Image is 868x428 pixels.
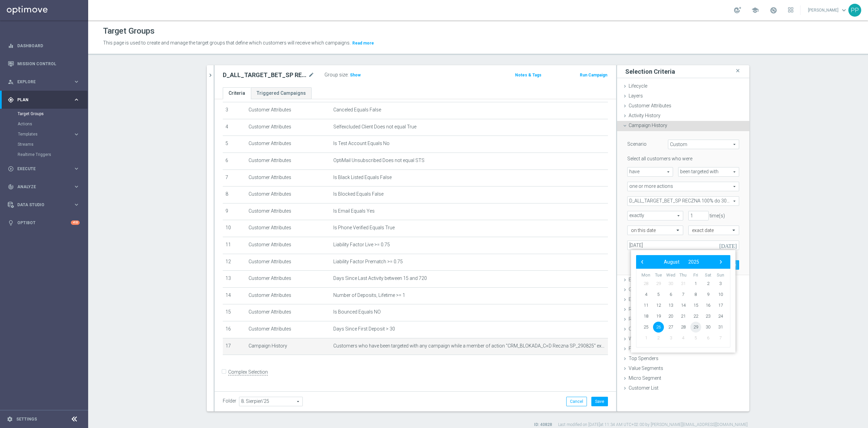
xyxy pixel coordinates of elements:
[703,322,713,333] span: 30
[17,214,71,232] a: Optibot
[665,300,676,311] span: 13
[640,289,651,300] span: 4
[629,103,671,108] span: Customer Attributes
[689,272,702,278] th: weekday
[251,87,312,99] a: Triggered Campaigns
[17,80,73,84] span: Explore
[246,338,331,355] td: Campaign History
[223,304,246,321] td: 15
[629,306,657,312] span: Risk of Churn
[17,203,73,207] span: Data Studio
[7,184,80,190] button: track_changes Analyze keyboard_arrow_right
[18,139,87,149] div: Streams
[16,417,37,421] a: Settings
[246,287,331,304] td: Customer Attributes
[223,87,251,99] a: Criteria
[223,136,246,153] td: 5
[714,272,727,278] th: weekday
[690,289,701,300] span: 8
[18,132,66,136] span: Templates
[514,71,542,79] button: Notes & Tags
[223,71,307,79] h2: D_ALL_TARGET_BET_SP RECZNA 100% do 300 PLN SMS_290825
[703,278,713,289] span: 2
[629,385,658,391] span: Customer List
[653,333,664,343] span: 2
[629,316,666,322] span: Reactivation Rate
[629,365,663,371] span: Value Segments
[333,141,390,146] span: Is Test Account Equals No
[653,300,664,311] span: 12
[324,72,348,78] label: Group size
[8,184,73,190] div: Analyze
[678,289,689,300] span: 7
[591,397,608,406] button: Save
[333,225,395,231] span: Is Phone Verified Equals True
[848,4,861,17] div: PP
[716,257,725,266] button: ›
[17,55,80,73] a: Mission Control
[629,346,655,351] span: Future Value
[631,250,735,353] bs-datepicker-container: calendar
[665,322,676,333] span: 27
[638,257,725,266] bs-datepicker-navigation-view: ​ ​ ​
[640,300,651,311] span: 11
[8,79,14,85] i: person_search
[246,271,331,288] td: Customer Attributes
[7,166,80,172] button: play_circle_outline Execute keyboard_arrow_right
[8,166,73,172] div: Execute
[223,321,246,338] td: 16
[223,237,246,254] td: 11
[703,300,713,311] span: 16
[223,338,246,355] td: 17
[688,226,739,235] ng-select: exact date
[690,278,701,289] span: 1
[715,300,726,311] span: 17
[103,40,351,46] span: This page is used to create and manage the target groups that define which customers will receive...
[653,278,664,289] span: 29
[690,333,701,343] span: 5
[640,311,651,322] span: 18
[223,170,246,186] td: 7
[246,321,331,338] td: Customer Attributes
[703,289,713,300] span: 9
[17,37,80,55] a: Dashboard
[690,311,701,322] span: 22
[652,272,665,278] th: weekday
[7,220,80,226] div: lightbulb Optibot +10
[678,300,689,311] span: 14
[246,237,331,254] td: Customer Attributes
[333,259,403,265] span: Liability Factor Prematch >= 0.75
[8,37,80,55] div: Dashboard
[333,124,416,130] span: Selfexcluded Client Does not equal True
[629,123,667,128] span: Campaign History
[18,121,71,127] a: Actions
[18,111,71,117] a: Target Groups
[627,141,647,147] lable: Scenario
[246,254,331,271] td: Customer Attributes
[638,257,647,266] button: ‹
[223,254,246,271] td: 12
[7,97,80,103] div: gps_fixed Plan keyboard_arrow_right
[840,6,848,14] span: keyboard_arrow_down
[715,289,726,300] span: 10
[659,257,684,266] button: August
[715,311,726,322] span: 24
[223,287,246,304] td: 14
[629,287,658,292] span: Game History
[8,43,14,49] i: equalizer
[629,83,647,89] span: Lifecycle
[246,170,331,186] td: Customer Attributes
[246,203,331,220] td: Customer Attributes
[629,375,661,381] span: Micro Segment
[333,326,395,332] span: Days Since First Deposit > 30
[677,272,690,278] th: weekday
[7,202,80,208] button: Data Studio keyboard_arrow_right
[7,43,80,49] div: equalizer Dashboard
[333,275,427,281] span: Days Since Last Activity between 15 and 720
[7,61,80,67] button: Mission Control
[333,175,392,180] span: Is Black Listed Equals False
[223,220,246,237] td: 10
